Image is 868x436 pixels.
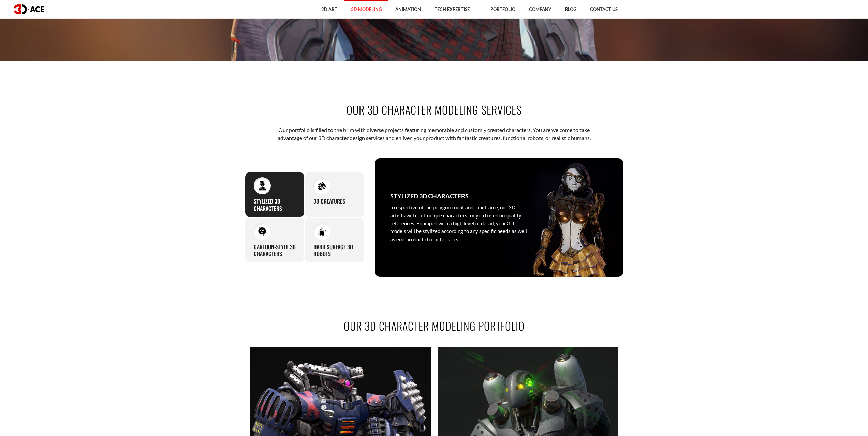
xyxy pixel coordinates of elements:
[317,227,326,236] img: Hard Surface 3D Robots
[317,181,326,191] img: 3D Creatures
[254,243,296,258] h3: Cartoon-Style 3D Characters
[245,102,623,117] h2: OUR 3D CHARACTER MODELING SERVICES
[258,227,267,236] img: Cartoon-Style 3D Characters
[258,181,267,191] img: Stylized 3D Characters
[390,204,530,243] p: Irrespective of the polygon count and timeframe, our 3D artists will craft unique characters for ...
[14,4,44,14] img: logo dark
[245,318,623,333] h2: OUR 3D CHARACTER MODELING PORTFOLIO
[266,126,602,142] p: Our portfolio is filled to the brim with diverse projects featuring memorable and customly create...
[313,198,345,205] h3: 3D Creatures
[254,198,296,212] h3: Stylized 3D Characters
[390,191,469,201] h3: Stylized 3D Characters
[313,243,355,258] h3: Hard Surface 3D Robots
